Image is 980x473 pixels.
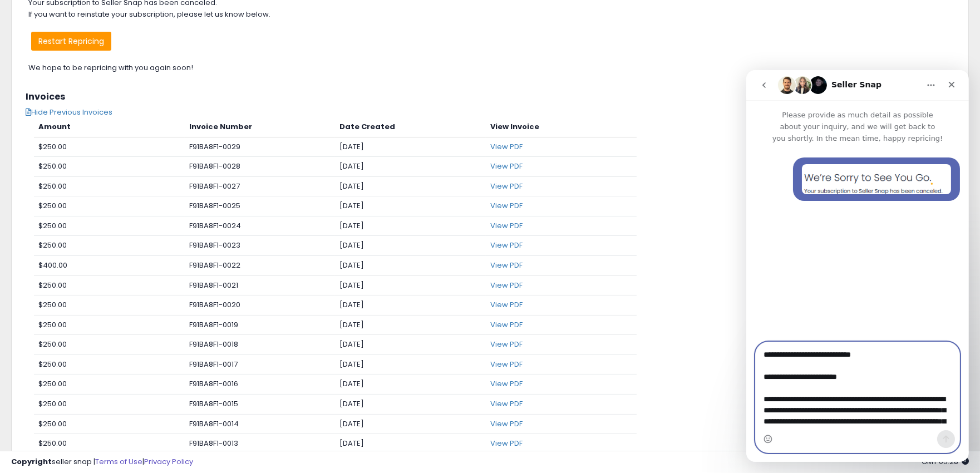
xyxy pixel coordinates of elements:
[34,256,185,276] td: $400.00
[185,137,336,157] td: F91BA8F1-0029
[490,141,523,152] a: View PDF
[335,117,486,137] th: Date Created
[185,375,336,395] td: F91BA8F1-0016
[486,117,637,137] th: View Invoice
[185,354,336,375] td: F91BA8F1-0017
[490,240,523,250] a: View PDF
[185,434,336,454] td: F91BA8F1-0013
[335,295,486,316] td: [DATE]
[34,375,185,395] td: $250.00
[490,438,523,449] a: View PDF
[144,456,193,467] a: Privacy Policy
[335,335,486,355] td: [DATE]
[185,176,336,196] td: F91BA8F1-0027
[34,216,185,236] td: $250.00
[185,335,336,355] td: F91BA8F1-0018
[335,176,486,196] td: [DATE]
[34,117,185,137] th: Amount
[746,70,969,462] iframe: Intercom live chat
[34,394,185,414] td: $250.00
[335,137,486,157] td: [DATE]
[185,236,336,256] td: F91BA8F1-0023
[335,434,486,454] td: [DATE]
[34,176,185,196] td: $250.00
[335,196,486,216] td: [DATE]
[335,275,486,295] td: [DATE]
[185,394,336,414] td: F91BA8F1-0015
[95,456,142,467] a: Terms of Use
[490,319,523,330] a: View PDF
[335,414,486,434] td: [DATE]
[335,315,486,335] td: [DATE]
[34,157,185,177] td: $250.00
[335,256,486,276] td: [DATE]
[335,354,486,375] td: [DATE]
[34,236,185,256] td: $250.00
[34,137,185,157] td: $250.00
[490,299,523,310] a: View PDF
[335,157,486,177] td: [DATE]
[34,275,185,295] td: $250.00
[490,339,523,349] a: View PDF
[490,161,523,171] a: View PDF
[490,280,523,290] a: View PDF
[490,200,523,211] a: View PDF
[34,414,185,434] td: $250.00
[490,398,523,409] a: View PDF
[185,275,336,295] td: F91BA8F1-0021
[26,107,112,117] span: Hide Previous Invoices
[335,394,486,414] td: [DATE]
[11,457,193,467] div: seller snap | |
[490,359,523,369] a: View PDF
[34,354,185,375] td: $250.00
[185,414,336,434] td: F91BA8F1-0014
[490,378,523,389] a: View PDF
[34,295,185,316] td: $250.00
[185,295,336,316] td: F91BA8F1-0020
[335,216,486,236] td: [DATE]
[185,157,336,177] td: F91BA8F1-0028
[490,418,523,429] a: View PDF
[185,117,336,137] th: Invoice Number
[185,216,336,236] td: F91BA8F1-0024
[490,181,523,191] a: View PDF
[185,315,336,335] td: F91BA8F1-0019
[335,236,486,256] td: [DATE]
[11,456,52,467] strong: Copyright
[185,256,336,276] td: F91BA8F1-0022
[490,260,523,270] a: View PDF
[490,220,523,231] a: View PDF
[31,32,111,51] button: Restart Repricing
[185,196,336,216] td: F91BA8F1-0025
[34,434,185,454] td: $250.00
[335,375,486,395] td: [DATE]
[26,92,954,102] h3: Invoices
[34,196,185,216] td: $250.00
[34,335,185,355] td: $250.00
[34,315,185,335] td: $250.00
